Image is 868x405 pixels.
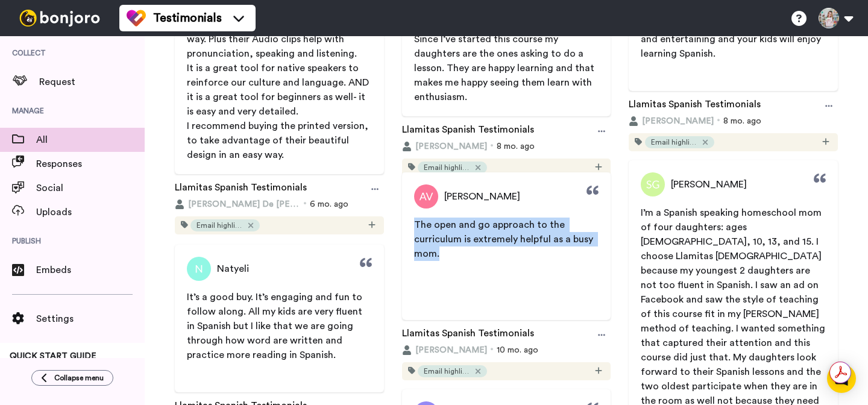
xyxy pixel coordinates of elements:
span: Email highlight [424,163,472,172]
span: It is a great tool for native speakers to reinforce our culture and language. AND it is a great t... [187,63,371,116]
span: The open and go approach to the curriculum is extremely helpful as a busy mom. [414,220,596,259]
span: Natyeli [217,262,249,276]
img: tm-color.svg [127,8,146,28]
div: 8 mo. ago [629,115,838,127]
span: Request [39,75,145,89]
span: It’s a good buy. It’s engaging and fun to follow along. All my kids are very fluent in Spanish bu... [187,292,365,360]
span: [PERSON_NAME] [444,189,520,204]
span: [PERSON_NAME] [415,140,487,152]
span: All [36,133,145,147]
span: Testimonials [153,10,222,27]
span: I recommend buying the printed version, to take advantage of their beautiful design in an easy way. [187,121,371,160]
div: 8 mo. ago [402,140,611,152]
button: [PERSON_NAME] [402,344,487,356]
a: Llamitas Spanish Testimonials [629,97,761,115]
span: Social [36,181,145,195]
span: [PERSON_NAME] De [PERSON_NAME] [188,198,300,210]
span: Settings [36,312,145,326]
span: Email highlight [424,366,472,376]
span: Uploads [36,205,145,219]
button: [PERSON_NAME] [629,115,714,127]
span: Embeds [36,263,145,277]
div: Open Intercom Messenger [827,364,856,393]
span: Collapse menu [54,373,104,383]
a: Llamitas Spanish Testimonials [402,122,534,140]
button: Collapse menu [31,370,113,386]
img: bj-logo-header-white.svg [14,10,105,27]
button: [PERSON_NAME] De [PERSON_NAME] [175,198,300,210]
a: Llamitas Spanish Testimonials [402,326,534,344]
span: Responses [36,157,145,171]
img: Profile Picture [641,172,665,196]
span: Email highlight [651,137,699,147]
span: [PERSON_NAME] [415,344,487,356]
button: [PERSON_NAME] [402,140,487,152]
span: QUICK START GUIDE [10,352,96,360]
div: 10 mo. ago [402,344,611,356]
img: Profile Picture [187,257,211,281]
div: 6 mo. ago [175,198,384,210]
a: Llamitas Spanish Testimonials [175,180,307,198]
span: [PERSON_NAME] [671,177,747,192]
span: [PERSON_NAME] [642,115,714,127]
span: Email highlight [197,221,245,230]
img: Profile Picture [414,184,438,209]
